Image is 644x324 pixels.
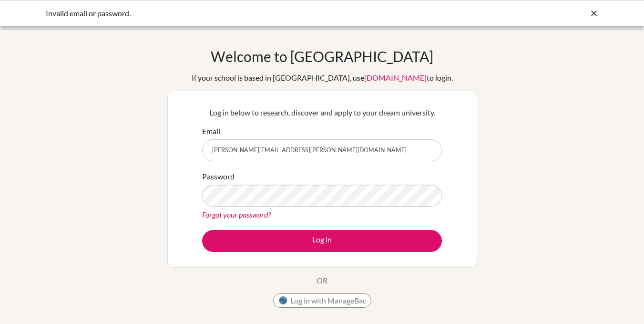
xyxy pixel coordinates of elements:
div: Invalid email or password. [46,8,456,19]
button: Log in with ManageBac [273,293,371,308]
div: If your school is based in [GEOGRAPHIC_DATA], use to login. [192,72,453,84]
label: Password [202,171,235,182]
a: [DOMAIN_NAME] [364,73,427,82]
h1: Welcome to [GEOGRAPHIC_DATA] [211,48,433,65]
p: Log in below to research, discover and apply to your dream university. [202,107,442,118]
button: Log in [202,230,442,252]
p: OR [317,275,327,286]
label: Email [202,125,220,137]
a: Forgot your password? [202,210,271,219]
